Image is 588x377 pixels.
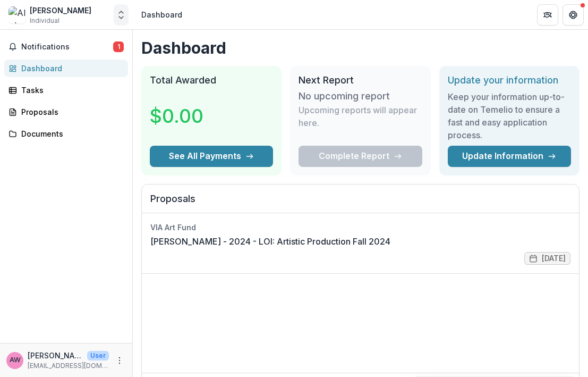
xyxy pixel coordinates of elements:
nav: breadcrumb [137,7,186,22]
div: Proposals [21,106,120,118]
h3: No upcoming report [299,90,390,102]
p: User [87,351,109,361]
a: Dashboard [4,60,128,77]
h2: Update your information [448,74,571,86]
p: [PERSON_NAME] [28,350,83,361]
h3: $0.00 [150,102,229,130]
div: Tasks [21,85,120,96]
button: Partners [537,4,558,26]
span: 1 [113,41,124,52]
div: Dashboard [141,9,182,20]
h2: Total Awarded [150,74,273,86]
p: Upcoming reports will appear here. [299,104,422,129]
button: Get Help [563,4,584,26]
img: Alisha Wormsley [8,6,25,23]
h2: Proposals [150,193,570,213]
div: Dashboard [21,63,120,74]
button: Open entity switcher [114,4,129,26]
a: Tasks [4,81,128,99]
p: [EMAIL_ADDRESS][DOMAIN_NAME] [28,361,109,371]
button: More [113,354,126,367]
h2: Next Report [299,74,422,86]
span: Individual [30,16,59,26]
a: Update Information [448,146,571,167]
span: Notifications [21,43,113,52]
h1: Dashboard [141,38,580,57]
button: Notifications1 [4,38,128,55]
div: Documents [21,128,120,139]
h3: Keep your information up-to-date on Temelio to ensure a fast and easy application process. [448,90,571,141]
div: [PERSON_NAME] [30,5,91,16]
div: alisha wormsley [10,357,21,364]
a: Documents [4,125,128,143]
a: [PERSON_NAME] - 2024 - LOI: Artistic Production Fall 2024 [150,235,390,248]
button: See All Payments [150,146,273,167]
a: Proposals [4,103,128,121]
